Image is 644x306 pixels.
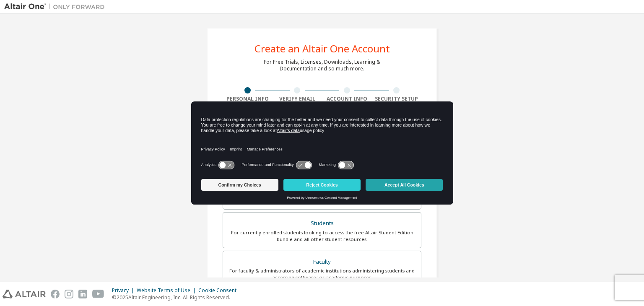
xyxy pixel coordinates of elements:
[223,96,273,102] div: Personal Info
[112,294,241,301] p: © 2025 Altair Engineering, Inc. All Rights Reserved.
[273,96,322,102] div: Verify Email
[112,287,137,294] div: Privacy
[228,218,416,229] div: Students
[228,229,416,243] div: For currently enrolled students looking to access the free Altair Student Edition bundle and all ...
[65,290,73,298] img: instagram.svg
[264,59,380,72] div: For Free Trials, Licenses, Downloads, Learning & Documentation and so much more.
[254,44,390,54] div: Create an Altair One Account
[372,96,422,102] div: Security Setup
[228,256,416,268] div: Faculty
[3,290,46,298] img: altair_logo.svg
[92,290,104,298] img: youtube.svg
[4,3,109,11] img: Altair One
[228,267,416,281] div: For faculty & administrators of academic institutions administering students and accessing softwa...
[137,287,198,294] div: Website Terms of Use
[198,287,241,294] div: Cookie Consent
[322,96,372,102] div: Account Info
[78,290,87,298] img: linkedin.svg
[51,290,60,298] img: facebook.svg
